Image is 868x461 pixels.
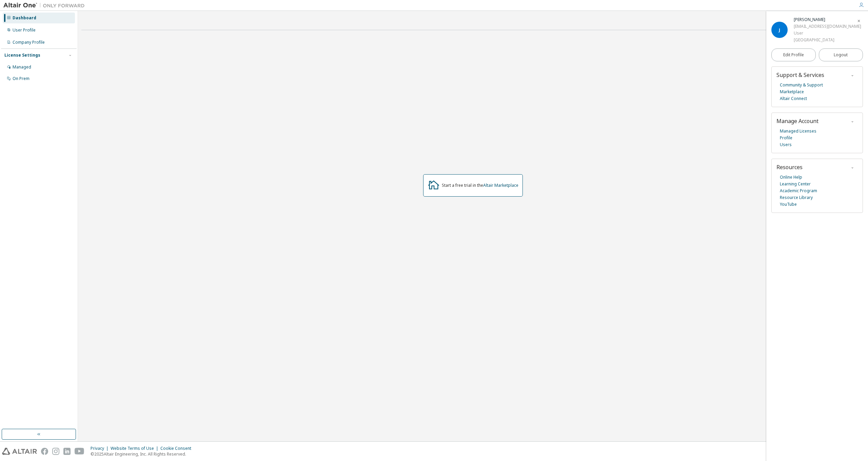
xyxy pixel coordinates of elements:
[780,194,813,201] a: Resource Library
[780,187,817,194] a: Academic Program
[776,117,818,125] span: Manage Account
[91,446,111,451] div: Privacy
[75,448,84,455] img: youtube.svg
[780,88,804,95] a: Marketplace
[776,71,824,79] span: Support & Services
[780,95,807,102] a: Altair Connect
[13,64,31,70] div: Managed
[2,448,37,455] img: altair_logo.svg
[3,2,88,9] img: Altair One
[794,37,861,43] div: [GEOGRAPHIC_DATA]
[794,16,861,23] div: JOHN ZAF
[834,52,848,58] span: Logout
[111,446,160,451] div: Website Terms of Use
[776,163,803,171] span: Resources
[41,448,48,455] img: facebook.svg
[780,201,797,208] a: YouTube
[779,27,780,33] span: J
[771,48,816,61] a: Edit Profile
[780,174,802,181] a: Online Help
[13,15,36,21] div: Dashboard
[4,53,40,58] div: License Settings
[780,141,792,148] a: Users
[794,30,861,37] div: User
[794,23,861,30] div: [EMAIL_ADDRESS][DOMAIN_NAME]
[160,446,195,451] div: Cookie Consent
[819,48,863,61] button: Logout
[780,135,792,141] a: Profile
[63,448,71,455] img: linkedin.svg
[780,82,823,88] a: Community & Support
[483,182,518,188] a: Altair Marketplace
[13,27,36,33] div: User Profile
[91,451,195,457] p: © 2025 Altair Engineering, Inc. All Rights Reserved.
[783,52,804,58] span: Edit Profile
[780,128,816,135] a: Managed Licenses
[780,181,811,187] a: Learning Center
[13,76,29,81] div: On Prem
[442,183,518,188] div: Start a free trial in the
[13,40,45,45] div: Company Profile
[52,448,59,455] img: instagram.svg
